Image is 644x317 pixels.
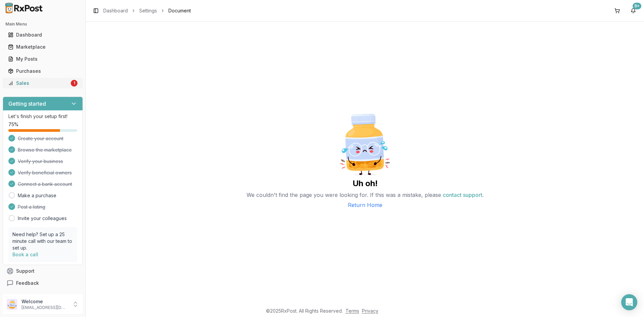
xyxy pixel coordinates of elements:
[8,100,46,108] h3: Getting started
[5,21,80,27] h2: Main Menu
[353,178,378,189] h2: Uh oh!
[5,41,80,53] a: Marketplace
[3,277,83,289] button: Feedback
[362,308,378,314] a: Privacy
[8,121,18,128] span: 75 %
[71,80,77,87] div: 1
[18,135,63,142] span: Create your account
[18,147,72,153] span: Browse the marketplace
[348,201,382,209] a: Return Home
[168,7,191,14] span: Document
[3,42,83,52] button: Marketplace
[8,80,69,87] div: Sales
[7,299,17,310] img: User avatar
[18,192,56,199] a: Make a purchase
[21,305,68,310] p: [EMAIL_ADDRESS][DOMAIN_NAME]
[633,3,641,9] div: 9+
[247,189,484,201] p: We couldn't find the page you were looking for. If this was a mistake, please .
[18,204,45,210] span: Post a listing
[21,298,68,305] p: Welcome
[103,7,128,14] a: Dashboard
[3,78,83,89] button: Sales1
[3,265,83,277] button: Support
[3,30,83,40] button: Dashboard
[5,65,80,77] a: Purchases
[12,252,38,257] a: Book a call
[18,181,72,188] span: Connect a bank account
[5,77,80,89] a: Sales1
[16,280,39,286] span: Feedback
[8,32,77,38] div: Dashboard
[18,215,67,222] a: Invite your colleagues
[5,53,80,65] a: My Posts
[331,111,398,178] img: Sad Pill Bottle
[8,113,77,120] p: Let's finish your setup first!
[3,3,46,13] img: RxPost Logo
[12,231,73,251] p: Need help? Set up a 25 minute call with our team to set up.
[8,68,77,74] div: Purchases
[443,189,482,201] button: contact support
[3,66,83,76] button: Purchases
[628,5,639,16] button: 9+
[8,44,77,50] div: Marketplace
[5,29,80,41] a: Dashboard
[621,294,637,310] div: Open Intercom Messenger
[3,54,83,64] button: My Posts
[345,308,359,314] a: Terms
[139,7,157,14] a: Settings
[18,158,63,165] span: Verify your business
[103,7,191,14] nav: breadcrumb
[8,56,77,62] div: My Posts
[18,169,72,176] span: Verify beneficial owners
